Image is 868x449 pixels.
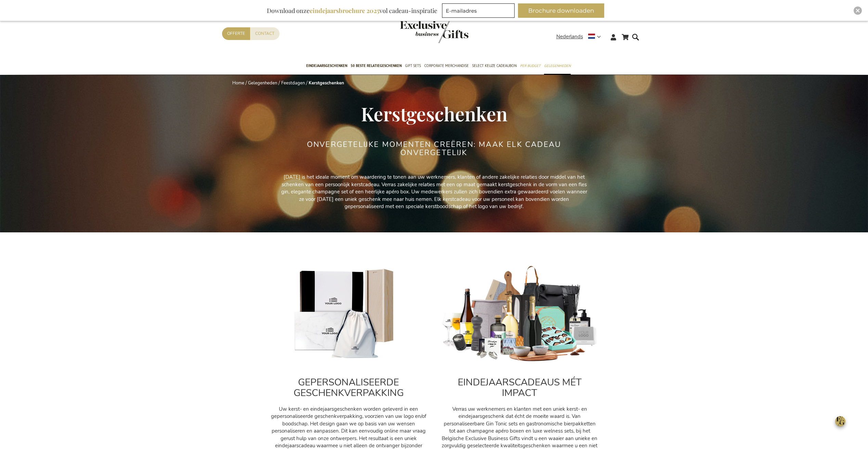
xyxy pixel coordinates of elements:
[856,9,860,13] img: Close
[544,62,571,69] span: Gelegenheden
[518,3,604,18] button: Brochure downloaden
[309,80,344,86] strong: Kerstgeschenken
[405,62,421,69] span: Gift Sets
[270,265,427,363] img: Personalised_gifts
[556,33,583,41] span: Nederlands
[361,101,507,126] span: Kerstgeschenken
[222,27,250,40] a: Offerte
[281,80,305,86] a: Feestdagen
[441,377,598,398] h2: EINDEJAARSCADEAUS MÉT IMPACT
[250,27,280,40] a: Contact
[270,377,427,398] h2: GEPERSONALISEERDE GESCHENKVERPAKKING
[556,33,605,41] div: Nederlands
[306,140,562,157] h2: ONVERGETELIJKE MOMENTEN CREËREN: MAAK ELK CADEAU ONVERGETELIJK
[351,62,402,69] span: 50 beste relatiegeschenken
[232,80,244,86] a: Home
[306,62,347,69] span: Eindejaarsgeschenken
[854,6,862,15] div: Close
[280,174,588,210] p: [DATE] is het ideale moment om waardering te tonen aan uw werknemers, klanten of andere zakelijke...
[472,62,517,69] span: Select Keuze Cadeaubon
[424,62,469,69] span: Corporate Merchandise
[248,80,277,86] a: Gelegenheden
[264,3,440,18] div: Download onze vol cadeau-inspiratie
[400,21,468,43] img: Exclusive Business gifts logo
[520,62,541,69] span: Per Budget
[441,265,598,363] img: cadeau_personeel_medewerkers-kerst_1
[400,21,434,43] a: store logo
[442,3,515,18] input: E-mailadres
[442,3,517,20] form: marketing offers and promotions
[310,6,379,15] b: eindejaarsbrochure 2025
